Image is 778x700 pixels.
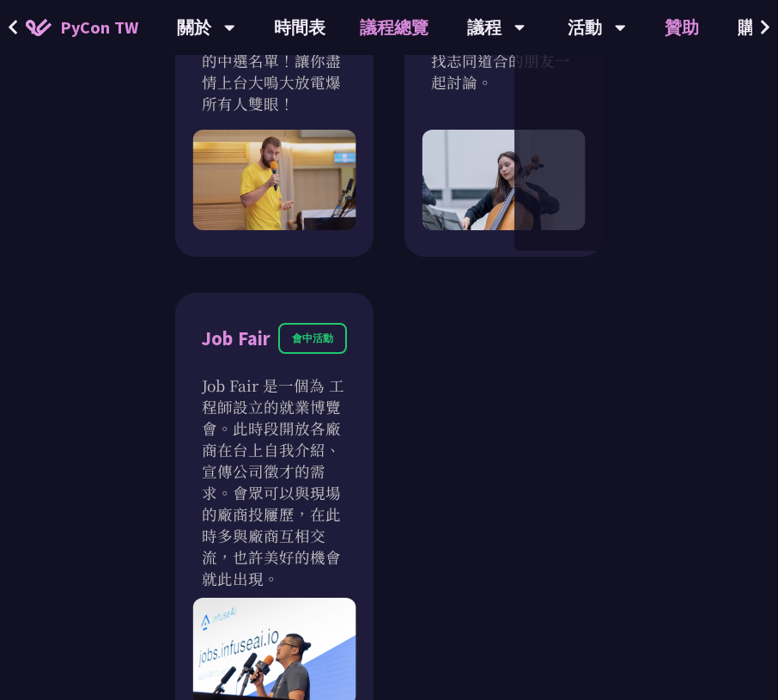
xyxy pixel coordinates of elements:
[192,130,356,230] img: Lightning Talk
[278,323,347,354] div: 會中活動
[202,324,270,354] div: Job Fair
[26,19,52,36] img: Home icon of PyCon TW 2025
[60,15,138,40] span: PyCon TW
[202,374,347,589] p: Job Fair 是一個為 工程師設立的就業博覽會。此時段開放各廠商在台上自我介紹、宣傳公司徵才的需求。會眾可以與現場的廠商投屨歷，在此時多與廠商互相交流，也許美好的機會就此出現。
[9,6,155,49] a: PyCon TW
[422,130,586,230] img: PyNight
